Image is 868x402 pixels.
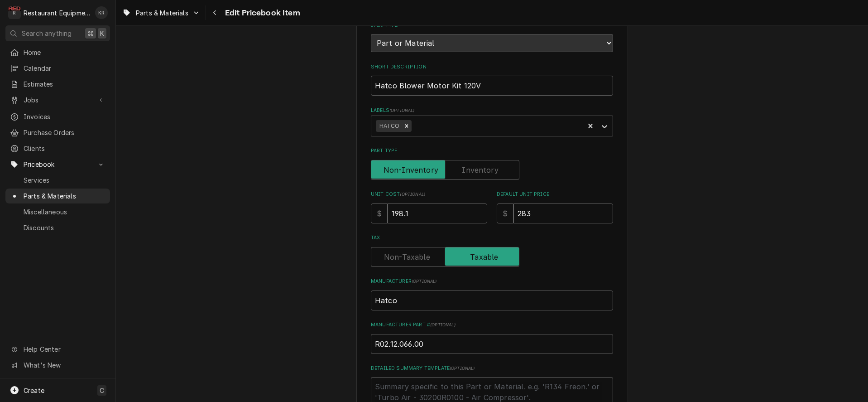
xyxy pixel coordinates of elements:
a: Invoices [5,109,110,124]
button: Search anything⌘K [5,25,110,41]
button: Navigate back [208,5,222,20]
span: What's New [24,360,105,370]
div: HATCO [376,120,402,132]
a: Home [5,45,110,60]
label: Manufacturer [371,278,613,285]
span: Pricebook [24,160,92,169]
a: Go to Jobs [5,92,110,107]
label: Labels [371,107,613,114]
div: R [8,6,21,19]
span: Edit Pricebook Item [222,7,300,19]
label: Default Unit Price [497,191,613,198]
div: $ [371,203,388,223]
span: Help Center [24,344,105,354]
a: Go to Parts & Materials [119,5,204,20]
span: C [100,386,104,395]
div: Default Unit Price [497,191,613,223]
a: Estimates [5,77,110,92]
span: Clients [24,144,106,153]
span: Parts & Materials [24,191,106,201]
a: Services [5,173,110,188]
label: Short Description [371,63,613,71]
a: Miscellaneous [5,204,110,219]
a: Discounts [5,220,110,235]
span: ( optional ) [450,366,475,371]
span: ( optional ) [430,322,456,327]
div: Part Type [371,147,613,179]
div: KR [95,6,108,19]
div: Tax [371,234,613,266]
div: Kelli Robinette's Avatar [95,6,108,19]
span: Miscellaneous [24,207,106,217]
div: Manufacturer [371,278,613,310]
span: ⌘ [87,29,94,38]
span: Purchase Orders [24,128,106,137]
a: Parts & Materials [5,189,110,203]
span: Services [24,175,106,185]
a: Go to Help Center [5,342,110,357]
div: $ [497,203,513,223]
div: Restaurant Equipment Diagnostics's Avatar [8,6,21,19]
span: Estimates [24,79,106,89]
span: Create [24,387,44,394]
span: Discounts [24,223,106,232]
label: Manufacturer Part # [371,321,613,329]
span: Invoices [24,112,106,121]
span: Search anything [22,29,72,38]
div: Restaurant Equipment Diagnostics [24,8,90,18]
a: Calendar [5,61,110,76]
a: Clients [5,141,110,156]
span: ( optional ) [412,279,437,284]
a: Go to What's New [5,358,110,373]
div: Unit Cost [371,191,487,223]
span: Parts & Materials [136,8,188,18]
span: ( optional ) [400,192,425,197]
a: Purchase Orders [5,125,110,140]
span: Home [24,48,106,57]
div: Remove HATCO [402,120,412,132]
span: Jobs [24,95,92,105]
div: Manufacturer Part # [371,321,613,354]
label: Tax [371,234,613,242]
input: Name used to describe this Part or Material [371,76,613,96]
span: ( optional ) [389,108,415,113]
div: Labels [371,107,613,136]
label: Detailed Summary Template [371,365,613,372]
div: Short Description [371,63,613,96]
span: Calendar [24,63,106,73]
label: Part Type [371,147,613,155]
div: Item Type [371,22,613,52]
a: Go to Pricebook [5,157,110,172]
label: Unit Cost [371,191,487,198]
span: K [100,29,104,38]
